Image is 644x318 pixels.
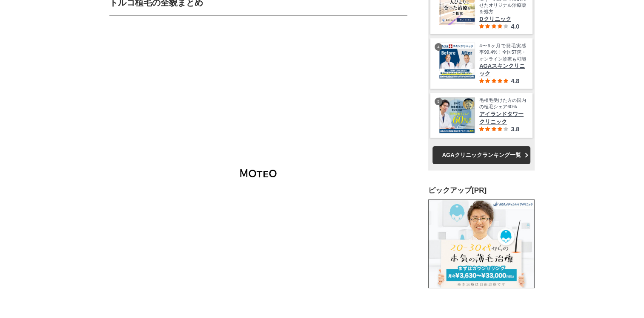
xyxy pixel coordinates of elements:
a: AGAスキンクリニック 4〜6ヶ月で発毛実感率99.4%！全国57院・オンライン診療も可能 AGAスキンクリニック 4.8 [439,42,526,84]
span: 毛植毛受けた方の国内の植毛シェア60% [479,97,526,110]
span: 3.8 [511,125,519,132]
img: AGAメディカルケアクリニック [428,199,535,288]
span: AGAスキンクリニック [479,62,526,77]
span: 4.0 [511,23,519,29]
h3: ピックアップ[PR] [428,185,535,195]
img: AGAスキンクリニック [439,43,475,78]
a: アイランドタワークリニック 毛植毛受けた方の国内の植毛シェア60% アイランドタワークリニック 3.8 [439,97,526,133]
span: 4.8 [511,77,519,84]
img: アイランドタワークリニック [439,97,475,133]
span: Dクリニック [479,15,526,23]
span: アイランドタワークリニック [479,110,526,125]
span: 4〜6ヶ月で発毛実感率99.4%！全国57院・オンライン診療も可能 [479,42,526,62]
a: AGAクリニックランキング一覧 [432,146,530,164]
